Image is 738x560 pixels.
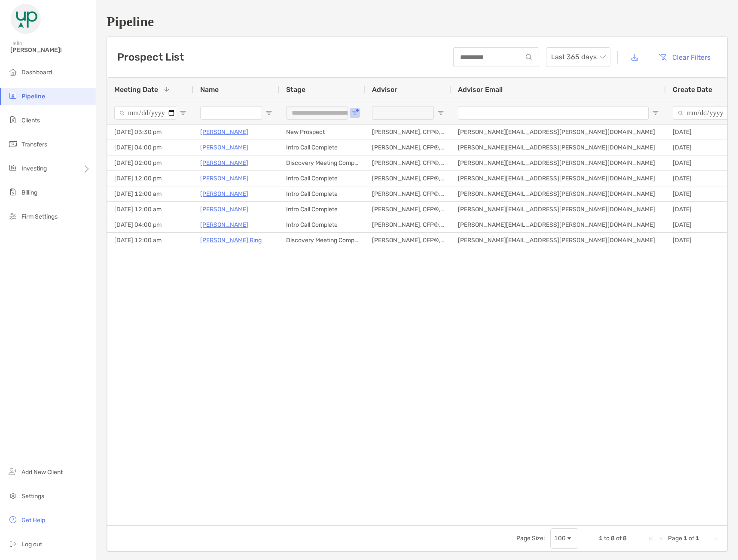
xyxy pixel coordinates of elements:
[8,163,18,173] img: investing icon
[611,535,615,542] span: 8
[365,171,451,186] div: [PERSON_NAME], CFP®, MSF
[10,46,91,54] span: [PERSON_NAME]!
[451,186,666,201] div: [PERSON_NAME][EMAIL_ADDRESS][PERSON_NAME][DOMAIN_NAME]
[451,155,666,170] div: [PERSON_NAME][EMAIL_ADDRESS][PERSON_NAME][DOMAIN_NAME]
[200,85,219,94] span: Name
[117,51,184,63] h3: Prospect List
[673,85,712,94] span: Create Date
[703,535,710,542] div: Next Page
[279,140,365,155] div: Intro Call Complete
[451,171,666,186] div: [PERSON_NAME][EMAIL_ADDRESS][PERSON_NAME][DOMAIN_NAME]
[8,139,18,149] img: transfers icon
[365,125,451,140] div: [PERSON_NAME], CFP®, MSF
[713,535,720,542] div: Last Page
[451,125,666,140] div: [PERSON_NAME][EMAIL_ADDRESS][PERSON_NAME][DOMAIN_NAME]
[21,493,44,500] span: Settings
[286,85,305,94] span: Stage
[8,466,18,477] img: add_new_client icon
[279,186,365,201] div: Intro Call Complete
[180,110,186,116] button: Open Filter Menu
[604,535,610,542] span: to
[107,155,193,170] div: [DATE] 02:00 pm
[668,535,682,542] span: Page
[21,213,58,220] span: Firm Settings
[21,117,40,124] span: Clients
[21,165,47,172] span: Investing
[451,233,666,248] div: [PERSON_NAME][EMAIL_ADDRESS][PERSON_NAME][DOMAIN_NAME]
[365,186,451,201] div: [PERSON_NAME], CFP®, MSF
[107,186,193,201] div: [DATE] 12:00 am
[516,535,545,542] div: Page Size:
[200,142,248,153] a: [PERSON_NAME]
[107,125,193,140] div: [DATE] 03:30 pm
[107,171,193,186] div: [DATE] 12:00 pm
[458,85,503,94] span: Advisor Email
[623,535,627,542] span: 8
[647,535,654,542] div: First Page
[599,535,603,542] span: 1
[451,202,666,217] div: [PERSON_NAME][EMAIL_ADDRESS][PERSON_NAME][DOMAIN_NAME]
[451,140,666,155] div: [PERSON_NAME][EMAIL_ADDRESS][PERSON_NAME][DOMAIN_NAME]
[200,219,248,230] a: [PERSON_NAME]
[365,217,451,232] div: [PERSON_NAME], CFP®, MSF
[351,110,358,116] button: Open Filter Menu
[200,127,248,137] a: [PERSON_NAME]
[550,528,578,549] div: Page Size
[8,490,18,501] img: settings icon
[10,3,41,34] img: Zoe Logo
[200,204,248,215] a: [PERSON_NAME]
[21,69,52,76] span: Dashboard
[458,106,649,120] input: Advisor Email Filter Input
[8,115,18,125] img: clients icon
[114,85,158,94] span: Meeting Date
[265,110,272,116] button: Open Filter Menu
[8,91,18,101] img: pipeline icon
[200,106,262,120] input: Name Filter Input
[652,110,659,116] button: Open Filter Menu
[279,217,365,232] div: Intro Call Complete
[200,189,248,199] a: [PERSON_NAME]
[365,155,451,170] div: [PERSON_NAME], CFP®, MSF
[279,202,365,217] div: Intro Call Complete
[551,48,605,67] span: Last 365 days
[200,158,248,168] a: [PERSON_NAME]
[107,202,193,217] div: [DATE] 12:00 am
[8,211,18,221] img: firm-settings icon
[689,535,694,542] span: of
[658,535,665,542] div: Previous Page
[437,110,444,116] button: Open Filter Menu
[200,173,248,184] a: [PERSON_NAME]
[279,233,365,248] div: Discovery Meeting Complete
[21,189,37,196] span: Billing
[8,187,18,197] img: billing icon
[652,48,717,67] button: Clear Filters
[526,54,532,61] img: input icon
[554,535,566,542] div: 100
[695,535,699,542] span: 1
[372,85,397,94] span: Advisor
[451,217,666,232] div: [PERSON_NAME][EMAIL_ADDRESS][PERSON_NAME][DOMAIN_NAME]
[200,235,262,246] a: [PERSON_NAME] Ring
[365,140,451,155] div: [PERSON_NAME], CFP®, MSF
[279,171,365,186] div: Intro Call Complete
[21,141,47,148] span: Transfers
[21,93,45,100] span: Pipeline
[107,140,193,155] div: [DATE] 04:00 pm
[279,155,365,170] div: Discovery Meeting Complete
[365,233,451,248] div: [PERSON_NAME], CFP®, MSF
[21,517,45,524] span: Get Help
[673,106,735,120] input: Create Date Filter Input
[8,539,18,549] img: logout icon
[8,67,18,77] img: dashboard icon
[21,541,42,548] span: Log out
[279,125,365,140] div: New Prospect
[616,535,622,542] span: of
[8,514,18,525] img: get-help icon
[683,535,687,542] span: 1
